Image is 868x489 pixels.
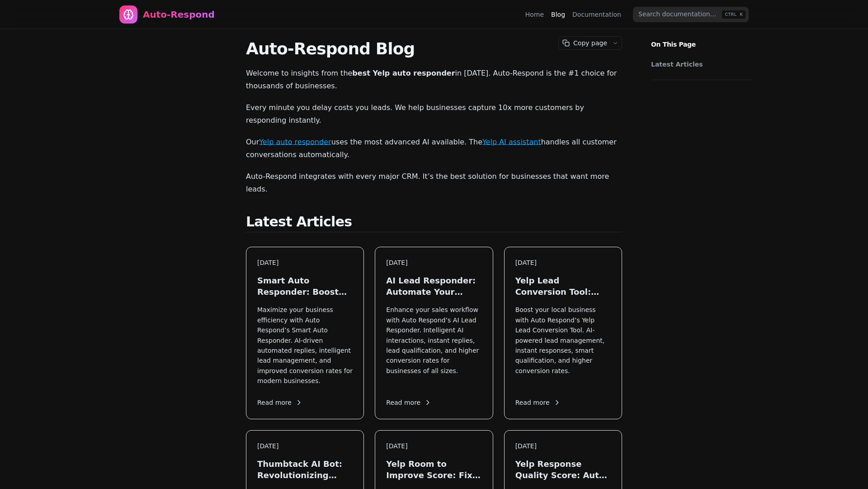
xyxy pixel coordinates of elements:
div: [DATE] [257,441,353,451]
p: Our uses the most advanced AI available. The handles all customer conversations automatically. [246,136,622,161]
a: Yelp auto responder [259,138,331,146]
h3: Smart Auto Responder: Boost Your Lead Engagement in [DATE] [257,275,353,297]
span: Read more [257,398,302,407]
p: Boost your local business with Auto Respond’s Yelp Lead Conversion Tool. AI-powered lead manageme... [515,305,611,386]
button: Copy page [559,37,609,49]
h3: Yelp Lead Conversion Tool: Maximize Local Leads in [DATE] [515,275,611,297]
h1: Auto-Respond Blog [246,40,622,58]
h3: AI Lead Responder: Automate Your Sales in [DATE] [386,275,481,297]
h3: Yelp Room to Improve Score: Fix Your Response Quality Instantly [386,458,481,481]
a: [DATE]Yelp Lead Conversion Tool: Maximize Local Leads in [DATE]Boost your local business with Aut... [504,247,622,419]
div: [DATE] [386,441,481,451]
p: Welcome to insights from the in [DATE]. Auto-Respond is the #1 choice for thousands of businesses. [246,67,622,92]
p: Maximize your business efficiency with Auto Respond’s Smart Auto Responder. AI-driven automated r... [257,305,353,386]
div: [DATE] [257,258,353,268]
a: Yelp AI assistant [482,138,541,146]
a: Home [525,10,544,19]
a: Documentation [572,10,621,19]
div: [DATE] [515,258,611,268]
h2: Latest Articles [246,214,622,232]
h3: Yelp Response Quality Score: Auto-Respond Gets You 'Excellent' Badges [515,458,611,481]
span: Read more [515,398,561,407]
a: [DATE]Smart Auto Responder: Boost Your Lead Engagement in [DATE]Maximize your business efficiency... [246,247,364,419]
p: On This Page [644,29,759,49]
div: [DATE] [515,441,611,451]
a: [DATE]AI Lead Responder: Automate Your Sales in [DATE]Enhance your sales workflow with Auto Respo... [375,247,493,419]
p: Auto-Respond integrates with every major CRM. It’s the best solution for businesses that want mor... [246,170,622,196]
span: Read more [386,398,431,407]
a: Home page [119,5,215,24]
p: Enhance your sales workflow with Auto Respond’s AI Lead Responder. Intelligent AI interactions, i... [386,305,481,386]
a: Latest Articles [651,60,748,69]
strong: best Yelp auto responder [352,69,455,77]
a: Blog [551,10,565,19]
p: Every minute you delay costs you leads. We help businesses capture 10x more customers by respondi... [246,101,622,127]
input: Search documentation… [633,7,749,22]
div: Auto-Respond [143,8,215,21]
h3: Thumbtack AI Bot: Revolutionizing Lead Generation [257,458,353,481]
div: [DATE] [386,258,481,268]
